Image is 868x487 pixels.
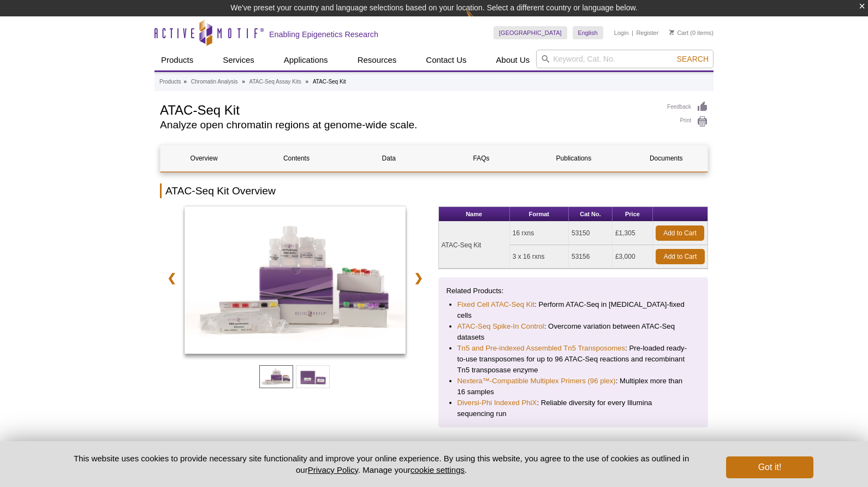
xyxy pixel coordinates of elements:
td: £3,000 [613,245,653,269]
a: ATAC-Seq Assay Kits [249,77,301,87]
a: Privacy Policy [308,465,358,474]
a: Overview [160,145,247,171]
a: Add to Cart [656,225,704,241]
a: Services [216,50,261,70]
a: Contents [253,145,340,171]
p: ATAC-Seq is a rapid assay that allows analysis of epigenetic profiles across the genome by identi... [160,438,708,471]
a: Print [667,116,708,128]
a: Register [636,29,658,37]
img: ATAC-Seq Kit [185,206,406,354]
a: ❯ [407,265,430,290]
a: Applications [277,50,335,70]
a: ATAC-Seq Kit [185,206,406,357]
th: Price [613,207,653,222]
a: Products [159,77,181,87]
a: About Us [490,50,537,70]
input: Keyword, Cat. No. [536,50,714,68]
td: ATAC-Seq Kit [439,222,510,269]
span: Search [677,55,709,63]
li: | [632,26,633,39]
td: £1,305 [613,222,653,245]
a: ❮ [160,265,183,290]
a: Tn5 and Pre-indexed Assembled Tn5 Transposomes [457,343,626,354]
h2: ATAC-Seq Kit Overview [160,183,708,198]
li: : Overcome variation between ATAC-Seq datasets [457,321,689,343]
td: 3 x 16 rxns [510,245,569,269]
h1: ATAC-Seq Kit [160,101,656,117]
td: 16 rxns [510,222,569,245]
img: Your Cart [669,29,674,35]
a: Resources [351,50,403,70]
th: Format [510,207,569,222]
li: : Multiplex more than 16 samples [457,376,689,397]
a: Chromatin Analysis [191,77,238,87]
img: Change Here [466,8,495,34]
td: 53150 [569,222,613,245]
p: This website uses cookies to provide necessary site functionality and improve your online experie... [55,453,708,476]
a: Login [614,29,629,37]
h2: Analyze open chromatin regions at genome-wide scale. [160,120,656,130]
li: » [242,79,245,85]
a: Contact Us [419,50,473,70]
li: : Perform ATAC-Seq in [MEDICAL_DATA]-fixed cells [457,299,689,321]
a: Fixed Cell ATAC-Seq Kit [457,299,535,310]
button: Search [674,54,712,64]
a: Feedback [667,101,708,113]
th: Name [439,207,510,222]
li: (0 items) [669,26,714,39]
a: Cart [669,29,688,37]
li: ATAC-Seq Kit [313,79,346,85]
button: Got it! [726,456,813,478]
th: Cat No. [569,207,613,222]
li: » [306,79,309,85]
a: Documents [623,145,710,171]
a: [GEOGRAPHIC_DATA] [494,26,567,39]
a: English [573,26,603,39]
a: Data [346,145,432,171]
button: cookie settings [411,465,465,474]
a: Add to Cart [656,249,705,264]
a: Diversi-Phi Indexed PhiX [457,397,537,408]
a: Products [154,50,200,70]
li: » [183,79,187,85]
h2: Enabling Epigenetics Research [269,29,378,39]
a: FAQs [438,145,525,171]
li: : Reliable diversity for every Illumina sequencing run [457,397,689,419]
a: Publications [530,145,617,171]
a: ATAC-Seq Spike-In Control [457,321,544,332]
td: 53156 [569,245,613,269]
li: : Pre-loaded ready-to-use transposomes for up to 96 ATAC-Seq reactions and recombinant Tn5 transp... [457,343,689,376]
p: Related Products: [447,286,700,296]
a: Nextera™-Compatible Multiplex Primers (96 plex) [457,376,616,387]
